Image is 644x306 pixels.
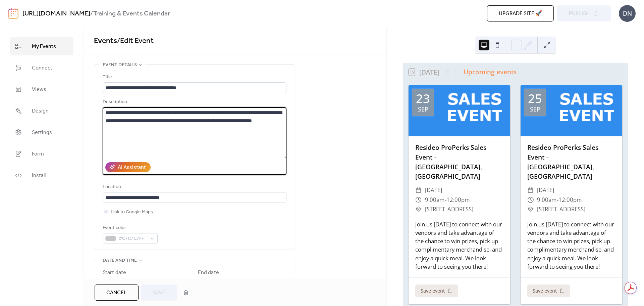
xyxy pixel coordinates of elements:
[103,61,137,69] span: Event details
[94,34,117,48] a: Events
[103,269,126,277] div: Start date
[246,278,257,286] span: Time
[425,195,445,205] span: 9:00am
[106,289,127,297] span: Cancel
[103,183,285,191] div: Location
[464,67,517,77] div: Upcoming events
[32,129,52,137] span: Settings
[8,8,18,19] img: logo
[415,195,422,205] div: ​
[103,257,137,265] span: Date and time
[103,278,113,286] span: Date
[103,73,285,81] div: Title
[425,205,473,214] a: [STREET_ADDRESS]
[32,150,44,158] span: Form
[528,93,542,105] div: 25
[409,220,510,271] div: Join us [DATE] to connect with our vendors and take advantage of the chance to win prizes, pick u...
[537,205,585,214] a: [STREET_ADDRESS]
[32,43,56,51] span: My Events
[619,5,636,22] div: DN
[93,7,170,20] b: Training & Events Calendar
[521,143,622,181] div: Resideo ProPerks Sales Event - [GEOGRAPHIC_DATA], [GEOGRAPHIC_DATA]
[198,269,219,277] div: End date
[446,195,470,205] span: 12:00pm
[111,208,153,216] span: Link to Google Maps
[10,145,73,163] a: Form
[32,107,49,115] span: Design
[151,278,162,286] span: Time
[32,172,46,180] span: Install
[527,285,570,297] button: Save event
[32,64,52,72] span: Connect
[537,185,554,195] span: [DATE]
[10,123,73,141] a: Settings
[105,162,151,172] button: AI Assistant
[416,93,430,105] div: 23
[90,7,93,20] b: /
[103,98,285,106] div: Description
[10,102,73,120] a: Design
[425,185,442,195] span: [DATE]
[198,278,208,286] span: Date
[415,185,422,195] div: ​
[415,205,422,214] div: ​
[10,80,73,98] a: Views
[445,195,446,205] span: -
[530,106,540,112] div: Sep
[118,164,146,172] div: AI Assistant
[499,10,542,18] span: Upgrade site 🚀
[537,195,557,205] span: 9:00am
[415,285,458,297] button: Save event
[527,205,534,214] div: ​
[557,195,558,205] span: -
[527,195,534,205] div: ​
[95,285,139,301] button: Cancel
[409,143,510,181] div: Resideo ProPerks Sales Event - [GEOGRAPHIC_DATA], [GEOGRAPHIC_DATA]
[117,34,154,48] span: / Edit Event
[10,37,73,55] a: My Events
[527,185,534,195] div: ​
[418,106,428,112] div: Sep
[558,195,582,205] span: 12:00pm
[10,166,73,184] a: Install
[22,7,90,20] a: [URL][DOMAIN_NAME]
[103,224,156,232] div: Event color
[521,220,622,271] div: Join us [DATE] to connect with our vendors and take advantage of the chance to win prizes, pick u...
[10,59,73,77] a: Connect
[487,5,554,21] button: Upgrade site 🚀
[32,86,46,94] span: Views
[119,235,147,243] span: #C7C7C7FF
